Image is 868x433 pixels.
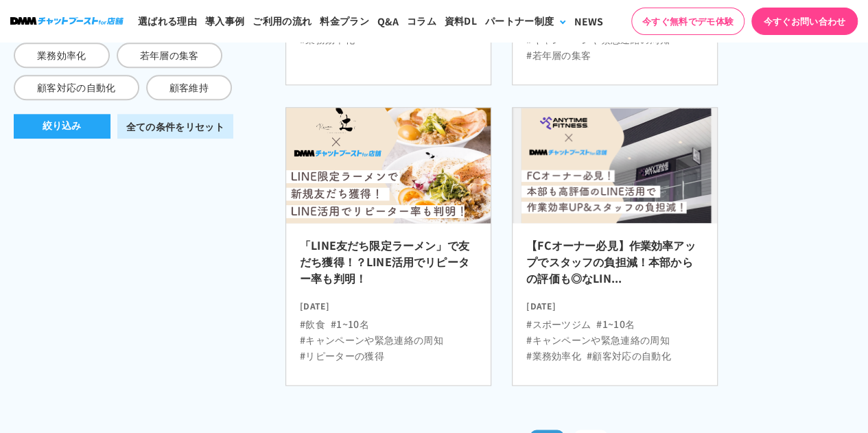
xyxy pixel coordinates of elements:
a: 今すぐお問い合わせ [751,8,858,35]
a: 今すぐ無料でデモ体験 [631,8,744,35]
li: #顧客対応の自動化 [587,349,671,363]
li: #若年層の集客 [526,48,591,62]
li: #業務効率化 [526,349,581,363]
a: 【FCオーナー必見】作業効率アップでスタッフの負担減！本部からの評価も◎なLIN... [DATE] #スポーツジム#1~10名#キャンペーンや緊急連絡の周知#業務効率化#顧客対応の自動化 [512,107,718,386]
li: #飲食 [300,317,325,331]
span: 顧客維持 [146,75,232,100]
h2: 【FCオーナー必見】作業効率アップでスタッフの負担減！本部からの評価も◎なLIN... [526,237,703,294]
button: 絞り込み [14,114,110,139]
img: ロゴ [10,17,124,25]
li: #1~10名 [331,317,369,331]
li: #リピーターの獲得 [300,349,384,363]
li: #1~10名 [596,317,635,331]
li: #キャンペーンや緊急連絡の周知 [526,333,670,347]
span: 業務効率化 [14,43,110,68]
time: [DATE] [526,294,703,312]
a: 「LINE友だち限定ラーメン」で友だち獲得！？LINE活用でリピーター率も判明！ [DATE] #飲食#1~10名#キャンペーンや緊急連絡の周知#リピーターの獲得 [285,107,491,386]
h2: 「LINE友だち限定ラーメン」で友だち獲得！？LINE活用でリピーター率も判明！ [300,237,477,294]
li: #スポーツジム [526,317,591,331]
time: [DATE] [300,294,477,312]
span: 顧客対応の自動化 [14,75,139,100]
a: 全ての条件をリセット [117,114,233,139]
li: #キャンペーンや緊急連絡の周知 [300,333,443,347]
span: 若年層の集客 [117,43,222,68]
div: パートナー制度 [485,14,554,28]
